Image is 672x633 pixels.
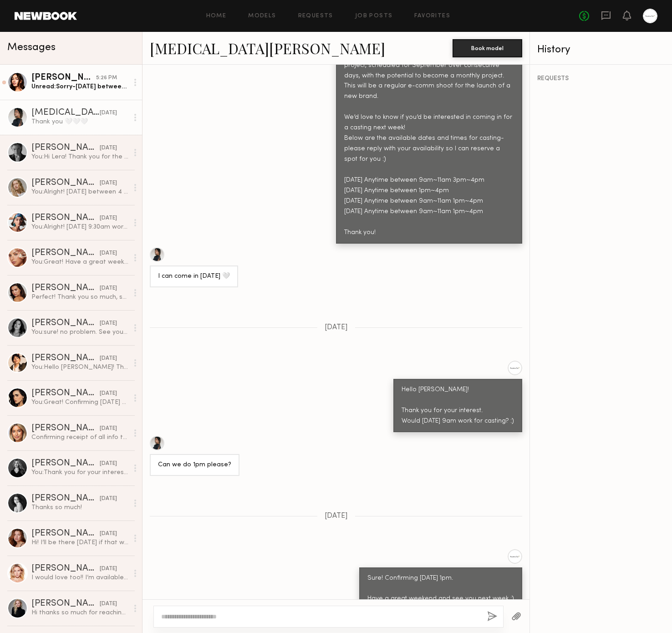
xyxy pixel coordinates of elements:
[31,108,100,117] div: [MEDICAL_DATA][PERSON_NAME]
[100,109,117,117] div: [DATE]
[402,385,514,427] div: Hello [PERSON_NAME]! Thank you for your interest. Would [DATE] 9am work for casting? :)
[96,74,117,82] div: 5:26 PM
[31,424,100,433] div: [PERSON_NAME]
[100,284,117,293] div: [DATE]
[100,249,117,258] div: [DATE]
[31,179,100,188] div: [PERSON_NAME]
[100,389,117,398] div: [DATE]
[31,599,100,608] div: [PERSON_NAME]
[100,530,117,538] div: [DATE]
[31,82,128,91] div: Unread: Sorry-[DATE] between 1 and 4. All of my clients are indecisive this week!
[31,389,100,398] div: [PERSON_NAME]
[248,13,276,19] a: Models
[31,468,128,477] div: You: Thank you for your interest! Just to confirm—your rate is $325 per hour or $2250 per day, co...
[100,600,117,608] div: [DATE]
[31,529,100,538] div: [PERSON_NAME]
[31,214,100,223] div: [PERSON_NAME]
[31,258,128,266] div: You: Great! Have a great weekend and see you next week :)
[31,564,100,573] div: [PERSON_NAME]
[7,42,56,53] span: Messages
[31,573,128,582] div: I would love too!! I’m available [DATE] between 9-11. If it works for you guys I’ll be there at 1...
[100,354,117,363] div: [DATE]
[31,363,128,372] div: You: Hello [PERSON_NAME]! Thank you for your interest. Feel free to let me know what time you’d l...
[325,324,348,332] span: [DATE]
[100,495,117,503] div: [DATE]
[158,271,230,282] div: I can come in [DATE] 🤍
[31,459,100,468] div: [PERSON_NAME]
[100,144,117,153] div: [DATE]
[31,398,128,407] div: You: Great! Confirming [DATE] 3:00pm and here is our studio information : office address : [STREE...
[150,38,385,58] a: [MEDICAL_DATA][PERSON_NAME]
[537,76,665,82] div: REQUESTS
[298,13,333,19] a: Requests
[31,153,128,161] div: You: Hi Lera! Thank you for the response. Unfortunately, we’re only working [DATE] through [DATE]...
[31,328,128,337] div: You: sure! no problem. See you later :)
[100,565,117,573] div: [DATE]
[367,573,514,605] div: Sure! Confirming [DATE] 1pm. Have a great weekend and see you next week :)
[31,319,100,328] div: [PERSON_NAME]
[100,214,117,223] div: [DATE]
[100,319,117,328] div: [DATE]
[158,460,231,470] div: Can we do 1pm please?
[31,117,128,126] div: Thank you 🤍🤍🤍
[31,73,96,82] div: [PERSON_NAME]
[31,538,128,547] div: Hi! I’ll be there [DATE] if that works still. Thank you!
[31,608,128,617] div: Hi thanks so much for reaching out! I’m not available for casting due to my schedule, but happy t...
[31,503,128,512] div: Thanks so much!
[325,512,348,520] span: [DATE]
[100,459,117,468] div: [DATE]
[31,284,100,293] div: [PERSON_NAME]
[31,354,100,363] div: [PERSON_NAME]
[31,433,128,442] div: Confirming receipt of all info thank you and look forward to meeting you next week!
[31,223,128,231] div: You: Alright! [DATE] 9:30am works and here is our studio information : office address : [STREET_A...
[31,143,100,153] div: [PERSON_NAME]
[355,13,393,19] a: Job Posts
[537,45,665,55] div: History
[100,179,117,188] div: [DATE]
[31,494,100,503] div: [PERSON_NAME]
[31,249,100,258] div: [PERSON_NAME]
[206,13,227,19] a: Home
[31,188,128,196] div: You: Alright! [DATE] between 4 - 4:30pm and here is our studio information : office address : [ST...
[453,39,522,57] button: Book model
[31,293,128,301] div: Perfect! Thank you so much, see you [DATE] :)
[100,424,117,433] div: [DATE]
[414,13,450,19] a: Favorites
[453,44,522,51] a: Book model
